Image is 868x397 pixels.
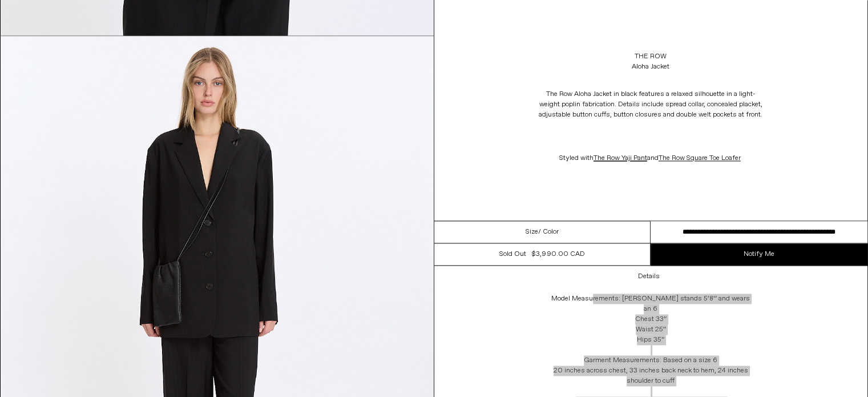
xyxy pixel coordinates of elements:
[659,154,742,163] a: The Row Square Toe Loafer
[632,62,669,72] div: Aloha Jacket
[638,272,660,280] h3: Details
[538,227,559,237] span: / Color
[651,243,867,265] a: Notify Me
[499,249,526,259] div: Sold out
[532,250,584,259] span: $3,990.00 CAD
[594,154,647,163] a: The Row Yaji Pant
[659,154,741,163] span: The Row Square Toe Loafer
[635,51,667,62] a: The Row
[526,227,538,237] span: Size
[536,83,765,126] p: The Row Aloha Jacket in black features a relaxed silhouette in a light-weight poplin fabrication....
[559,154,742,163] span: Styled with and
